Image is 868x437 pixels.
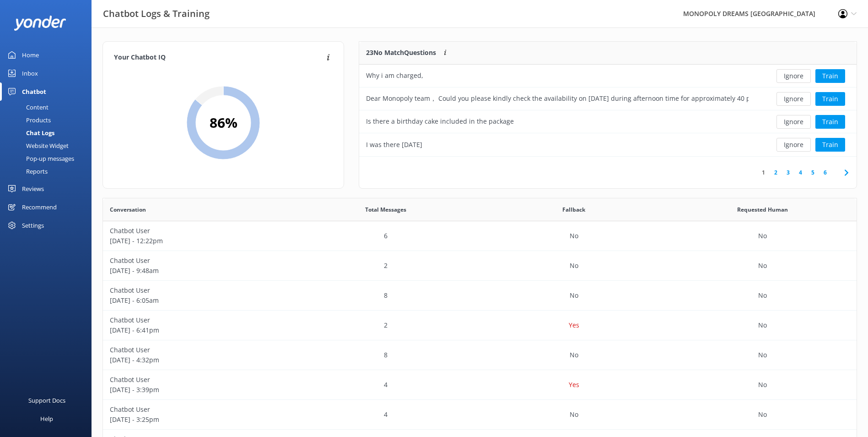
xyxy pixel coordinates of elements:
div: Home [22,46,39,64]
p: No [758,410,767,420]
p: No [570,231,578,241]
a: Content [5,101,92,114]
div: row [359,110,857,133]
button: Train [815,115,845,129]
h4: Your Chatbot IQ [114,53,324,63]
div: I was there [DATE] [366,140,422,150]
p: 23 No Match Questions [366,48,436,58]
a: Chat Logs [5,126,92,139]
p: Yes [569,320,579,330]
div: row [103,281,857,311]
span: Fallback [562,205,585,214]
div: Dear Monopoly team， Could you please kindly check the availability on [DATE] during afternoon tim... [366,93,749,104]
p: Chatbot User [110,375,285,385]
div: Chat Logs [5,126,54,139]
a: Products [5,114,92,126]
p: No [758,380,767,390]
p: Chatbot User [110,404,285,415]
p: [DATE] - 3:39pm [110,385,285,395]
span: Conversation [110,205,146,214]
div: row [359,87,857,110]
p: No [758,350,767,360]
div: grid [359,65,857,156]
button: Ignore [776,69,811,83]
div: row [103,221,857,251]
div: Recommend [22,198,57,216]
p: Yes [569,380,579,390]
a: 3 [782,168,794,177]
div: Content [5,101,49,114]
a: 4 [794,168,807,177]
h2: 86 % [210,112,237,134]
div: Website Widget [5,139,69,152]
a: 2 [770,168,782,177]
button: Train [815,69,845,83]
div: row [103,340,857,370]
div: Settings [22,216,44,235]
h3: Chatbot Logs & Training [103,6,210,21]
p: No [758,231,767,241]
p: No [570,261,578,271]
p: No [758,261,767,271]
div: Reports [5,165,48,178]
div: Is there a birthday cake included in the package [366,116,514,126]
p: No [758,320,767,330]
p: Chatbot User [110,256,285,266]
button: Ignore [776,138,811,152]
a: 5 [807,168,819,177]
a: Website Widget [5,139,92,152]
a: Reports [5,165,92,178]
p: [DATE] - 3:25pm [110,415,285,425]
button: Ignore [776,92,811,106]
img: yonder-white-logo.png [14,16,66,31]
p: 8 [384,350,388,360]
button: Train [815,138,845,152]
p: 2 [384,320,388,330]
p: 4 [384,380,388,390]
div: row [359,133,857,156]
span: Total Messages [365,205,406,214]
button: Ignore [776,115,811,129]
div: Help [40,410,53,428]
p: 4 [384,410,388,420]
p: 6 [384,231,388,241]
p: Chatbot User [110,315,285,325]
div: row [103,370,857,400]
p: [DATE] - 12:22pm [110,236,285,246]
p: Chatbot User [110,226,285,236]
div: Support Docs [28,391,65,410]
p: [DATE] - 6:41pm [110,325,285,335]
a: 6 [819,168,831,177]
button: Train [815,92,845,106]
span: Requested Human [737,205,788,214]
div: row [359,65,857,87]
div: Reviews [22,180,44,198]
div: Inbox [22,64,38,82]
div: row [103,400,857,430]
p: No [570,290,578,300]
p: No [570,410,578,420]
p: Chatbot User [110,345,285,355]
p: [DATE] - 6:05am [110,295,285,306]
div: Pop-up messages [5,152,74,165]
p: No [570,350,578,360]
p: 2 [384,261,388,271]
p: [DATE] - 9:48am [110,266,285,276]
div: row [103,311,857,340]
p: 8 [384,290,388,300]
p: Chatbot User [110,285,285,295]
div: Products [5,114,51,126]
a: Pop-up messages [5,152,92,165]
a: 1 [757,168,770,177]
div: Why i am charged, [366,71,423,81]
div: row [103,251,857,281]
p: [DATE] - 4:32pm [110,355,285,365]
div: Chatbot [22,82,46,101]
p: No [758,290,767,300]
